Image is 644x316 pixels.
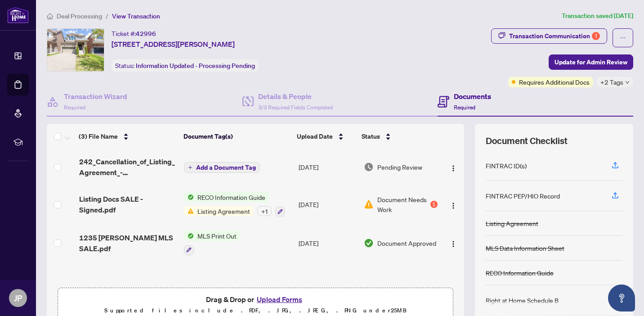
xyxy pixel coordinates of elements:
div: FINTRAC ID(s) [486,161,527,171]
td: [DATE] [295,149,360,185]
img: IMG-W12265989_1.jpg [47,29,104,71]
div: Transaction Communication [509,29,600,43]
span: JP [14,292,22,304]
img: Document Status [364,162,374,172]
button: Logo [446,236,461,250]
span: ellipsis [620,35,626,41]
button: Upload Forms [254,293,305,305]
span: Drag & Drop or [206,293,305,305]
li: / [106,11,108,21]
img: Logo [450,165,457,172]
span: View Transaction [112,12,160,20]
img: Document Status [364,238,374,248]
span: Pending Review [377,162,422,172]
span: Upload Date [297,131,333,141]
span: Document Approved [377,238,436,248]
span: RECO Information Guide [194,192,269,202]
span: Required [454,104,475,111]
img: Status Icon [184,231,194,241]
button: Status IconMLS Print Out [184,231,240,255]
img: Logo [450,202,457,209]
button: Add a Document Tag [184,162,260,173]
span: Required [64,104,85,111]
span: Add a Document Tag [196,164,256,171]
span: Listing Docs SALE - Signed.pdf [79,194,177,215]
div: Right at Home Schedule B [486,295,559,305]
span: 1235 [PERSON_NAME] MLS SALE.pdf [79,232,177,254]
th: (3) File Name [75,124,179,149]
td: [DATE] [295,185,360,224]
span: Information Updated - Processing Pending [136,62,255,70]
span: MLS Print Out [194,231,240,241]
div: FINTRAC PEP/HIO Record [486,191,560,201]
p: Supported files include .PDF, .JPG, .JPEG, .PNG under 25 MB [63,305,447,316]
button: Transaction Communication1 [491,28,607,44]
span: (3) File Name [79,131,118,141]
img: logo [7,7,29,23]
span: Status [362,131,380,141]
span: 242_Cancellation_of_Listing_Agreement_-_Authority_to_Offer_for_Sale_-_PropTx-[PERSON_NAME].pdf [79,156,177,178]
th: Upload Date [293,124,358,149]
span: [STREET_ADDRESS][PERSON_NAME] [112,39,235,50]
span: Requires Additional Docs [519,77,590,87]
h4: Details & People [258,91,333,102]
th: Document Tag(s) [180,124,293,149]
img: Document Status [364,199,374,209]
div: Ticket #: [112,28,156,39]
div: Listing Agreement [486,218,538,228]
div: RECO Information Guide [486,268,554,278]
div: 1 [592,32,600,40]
span: down [625,80,630,85]
button: Logo [446,197,461,212]
span: 3/3 Required Fields Completed [258,104,333,111]
button: Update for Admin Review [549,54,633,70]
span: Update for Admin Review [555,55,627,69]
h4: Transaction Wizard [64,91,127,102]
div: MLS Data Information Sheet [486,243,564,253]
span: Deal Processing [57,12,102,20]
button: Open asap [608,284,635,311]
span: home [47,13,53,19]
img: Status Icon [184,206,194,216]
h4: Documents [454,91,491,102]
th: Status [358,124,439,149]
button: Logo [446,160,461,174]
button: Add a Document Tag [184,162,260,173]
span: Listing Agreement [194,206,254,216]
span: plus [188,165,192,170]
span: +2 Tags [600,77,623,87]
div: + 1 [257,206,272,216]
img: Logo [450,240,457,248]
img: Status Icon [184,192,194,202]
span: 42996 [136,30,156,38]
article: Transaction saved [DATE] [562,11,633,21]
span: Document Checklist [486,135,568,147]
div: Status: [112,59,259,72]
div: 1 [430,201,438,208]
button: Status IconRECO Information GuideStatus IconListing Agreement+1 [184,192,285,217]
span: Document Needs Work [377,194,429,214]
td: [DATE] [295,224,360,262]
